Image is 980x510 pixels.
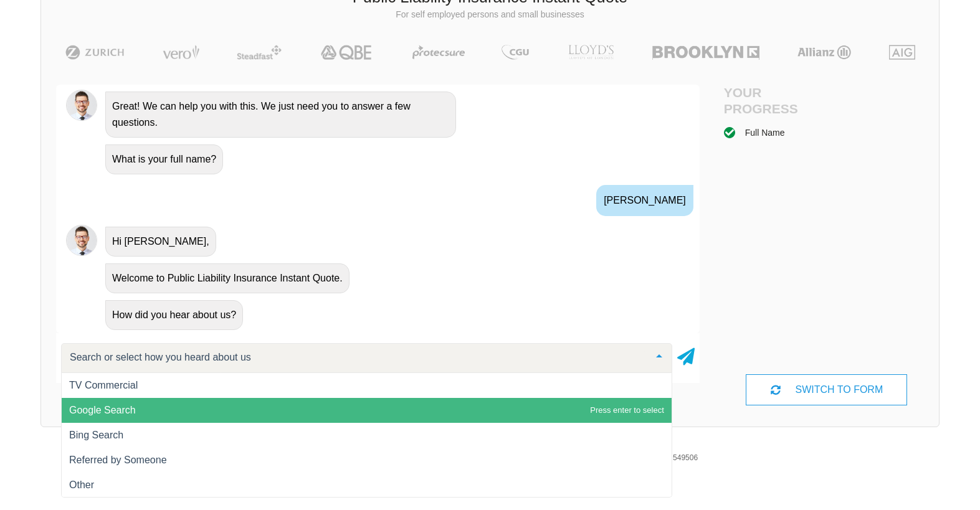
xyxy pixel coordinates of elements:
[561,45,621,60] img: LLOYD's | Public Liability Insurance
[157,45,205,60] img: Vero | Public Liability Insurance
[724,85,827,116] h4: Your Progress
[647,45,764,60] img: Brooklyn | Public Liability Insurance
[745,126,785,139] div: Full Name
[66,90,97,121] img: Chatbot | PLI
[105,92,456,138] div: Great! We can help you with this. We just need you to answer a few questions.
[105,144,223,174] div: What is your full name?
[69,380,138,390] span: TV Commercial
[746,374,907,405] div: SWITCH TO FORM
[407,45,470,60] img: Protecsure | Public Liability Insurance
[50,9,930,21] p: For self employed persons and small businesses
[596,185,693,216] div: [PERSON_NAME]
[69,479,94,490] span: Other
[232,45,287,60] img: Steadfast | Public Liability Insurance
[497,45,534,60] img: CGU | Public Liability Insurance
[69,455,167,465] span: Referred by Someone
[60,45,130,60] img: Zurich | Public Liability Insurance
[105,227,216,257] div: Hi [PERSON_NAME],
[69,430,123,440] span: Bing Search
[69,405,136,415] span: Google Search
[105,300,243,330] div: How did you hear about us?
[884,45,921,60] img: AIG | Public Liability Insurance
[67,351,647,364] input: Search or select how you heard about us
[105,263,350,293] div: Welcome to Public Liability Insurance Instant Quote.
[66,225,97,256] img: Chatbot | PLI
[791,45,857,60] img: Allianz | Public Liability Insurance
[313,45,381,60] img: QBE | Public Liability Insurance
